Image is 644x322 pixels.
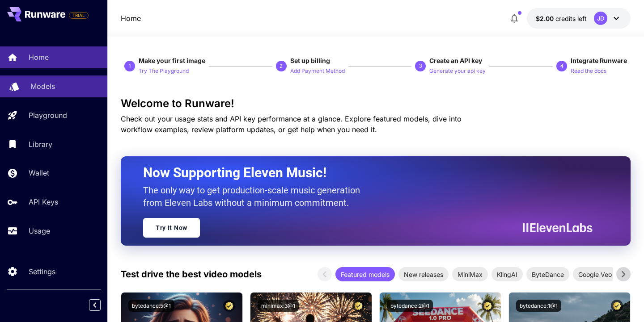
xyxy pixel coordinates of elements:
div: JD [594,12,607,25]
p: Playground [29,110,67,121]
span: Featured models [335,270,395,279]
span: credits left [555,15,587,22]
button: Certified Model – Vetted for best performance and includes a commercial license. [223,300,235,312]
span: New releases [398,270,449,279]
p: 3 [419,62,422,70]
p: Usage [29,226,50,236]
button: bytedance:1@1 [516,300,561,312]
p: Models [30,81,55,92]
button: $2.00JD [527,8,631,29]
a: Home [121,13,141,24]
p: API Keys [29,197,58,207]
button: Certified Model – Vetted for best performance and includes a commercial license. [352,300,364,312]
button: bytedance:2@1 [387,300,433,312]
button: Generate your api key [429,65,486,76]
p: 4 [560,62,563,70]
div: KlingAI [491,267,523,281]
h2: Now Supporting Eleven Music! [143,164,586,181]
span: Add your payment card to enable full platform functionality. [69,10,89,21]
p: Read the docs [571,67,606,75]
div: Featured models [335,267,395,281]
div: MiniMax [452,267,488,281]
div: ByteDance [526,267,569,281]
a: Try It Now [143,218,200,238]
span: Integrate Runware [571,57,627,64]
span: Google Veo [573,270,617,279]
button: bytedance:5@1 [128,300,174,312]
nav: breadcrumb [121,13,141,24]
span: Make your first image [139,57,205,64]
span: TRIAL [69,12,88,19]
button: Collapse sidebar [89,299,101,311]
span: ByteDance [526,270,569,279]
button: Try The Playground [139,65,189,76]
span: Set up billing [290,57,330,64]
p: The only way to get production-scale music generation from Eleven Labs without a minimum commitment. [143,184,367,209]
button: minimax:3@1 [258,300,299,312]
p: Library [29,139,52,150]
p: Settings [29,266,55,277]
button: Read the docs [571,65,606,76]
p: Generate your api key [429,67,486,75]
button: Certified Model – Vetted for best performance and includes a commercial license. [482,300,494,312]
span: KlingAI [491,270,523,279]
span: Create an API key [429,57,482,64]
div: Google Veo [573,267,617,281]
p: Wallet [29,167,49,178]
button: Add Payment Method [290,65,345,76]
span: MiniMax [452,270,488,279]
h3: Welcome to Runware! [121,97,631,110]
p: Try The Playground [139,67,189,75]
span: Check out your usage stats and API key performance at a glance. Explore featured models, dive int... [121,114,462,134]
p: Add Payment Method [290,67,345,75]
div: Collapse sidebar [96,297,107,313]
button: Certified Model – Vetted for best performance and includes a commercial license. [611,300,623,312]
p: 1 [128,62,131,70]
div: New releases [398,267,449,281]
div: $2.00 [536,14,587,23]
p: Test drive the best video models [121,268,262,281]
span: $2.00 [536,15,555,22]
p: 2 [280,62,283,70]
p: Home [29,52,49,63]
